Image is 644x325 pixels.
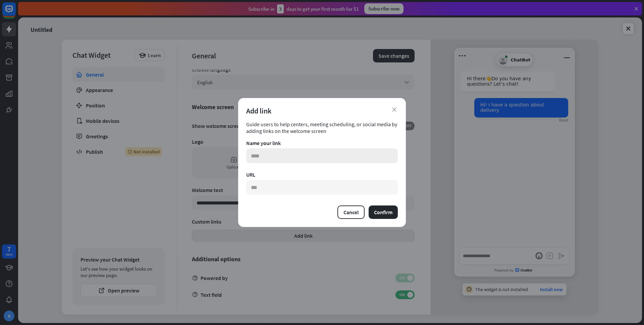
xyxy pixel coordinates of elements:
[369,205,398,219] button: Confirm
[246,140,398,146] div: Name your link
[246,106,398,115] div: Add link
[5,3,25,23] button: Open LiveChat chat widget
[246,171,398,178] div: URL
[337,205,365,219] button: Cancel
[246,121,398,134] div: Guide users to help centers, meeting scheduling, or social media by adding links on the welcome s...
[392,107,396,112] i: close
